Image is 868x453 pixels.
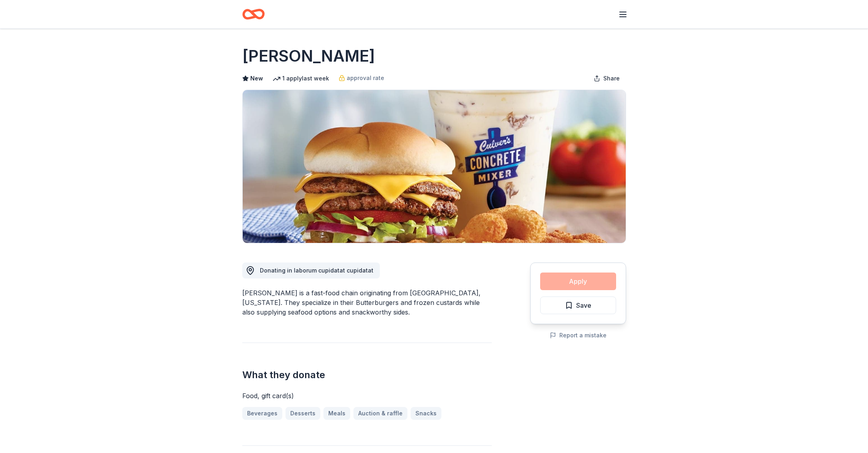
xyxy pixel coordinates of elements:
[603,74,620,83] span: Share
[339,73,384,83] a: approval rate
[550,331,607,340] button: Report a mistake
[587,70,626,86] button: Share
[250,74,263,83] span: New
[260,267,373,274] span: Donating in laborum cupidatat cupidatat
[242,391,492,401] div: Food, gift card(s)
[242,369,492,381] h2: What they donate
[242,288,492,317] div: [PERSON_NAME] is a fast-food chain originating from [GEOGRAPHIC_DATA], [US_STATE]. They specializ...
[540,297,616,314] button: Save
[347,73,384,83] span: approval rate
[273,74,329,83] div: 1 apply last week
[243,90,626,243] img: Image for Culver's
[242,45,375,67] h1: [PERSON_NAME]
[576,300,591,311] span: Save
[242,5,265,24] a: Home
